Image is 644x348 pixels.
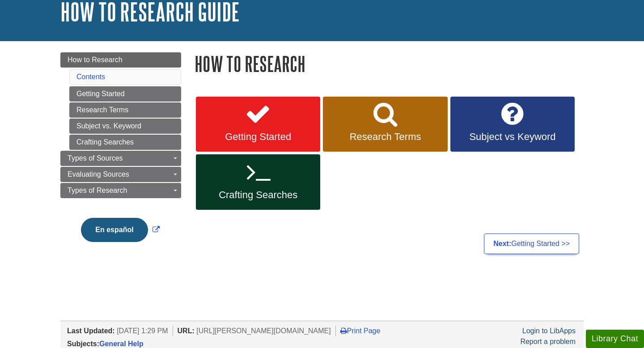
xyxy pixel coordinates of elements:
[60,167,181,182] a: Evaluating Sources
[68,187,127,194] span: Types of Research
[520,338,576,345] a: Report a problem
[203,189,314,201] span: Crafting Searches
[196,97,320,152] a: Getting Started
[340,327,347,334] i: Print Page
[69,119,181,134] a: Subject vs. Keyword
[117,327,168,335] span: [DATE] 1:29 PM
[69,135,181,150] a: Crafting Searches
[323,97,447,152] a: Research Terms
[69,86,181,102] a: Getting Started
[195,52,584,75] h1: How to Research
[196,154,320,210] a: Crafting Searches
[203,131,314,143] span: Getting Started
[330,131,441,143] span: Research Terms
[586,330,644,348] button: Library Chat
[69,102,181,118] a: Research Terms
[60,52,181,257] div: Guide Page Menu
[196,327,331,335] span: [URL][PERSON_NAME][DOMAIN_NAME]
[522,327,576,335] a: Login to LibApps
[60,52,181,68] a: How to Research
[484,233,579,254] a: Next:Getting Started >>
[340,327,381,335] a: Print Page
[76,73,105,81] a: Contents
[79,226,161,233] a: Link opens in new window
[450,97,575,152] a: Subject vs Keyword
[67,340,99,348] span: Subjects:
[99,340,144,348] a: General Help
[60,183,181,198] a: Types of Research
[178,327,195,335] span: URL:
[68,170,129,178] span: Evaluating Sources
[68,56,123,64] span: How to Research
[60,151,181,166] a: Types of Sources
[67,327,115,335] span: Last Updated:
[493,240,511,247] strong: Next:
[81,218,148,242] button: En español
[457,131,568,143] span: Subject vs Keyword
[68,154,123,162] span: Types of Sources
